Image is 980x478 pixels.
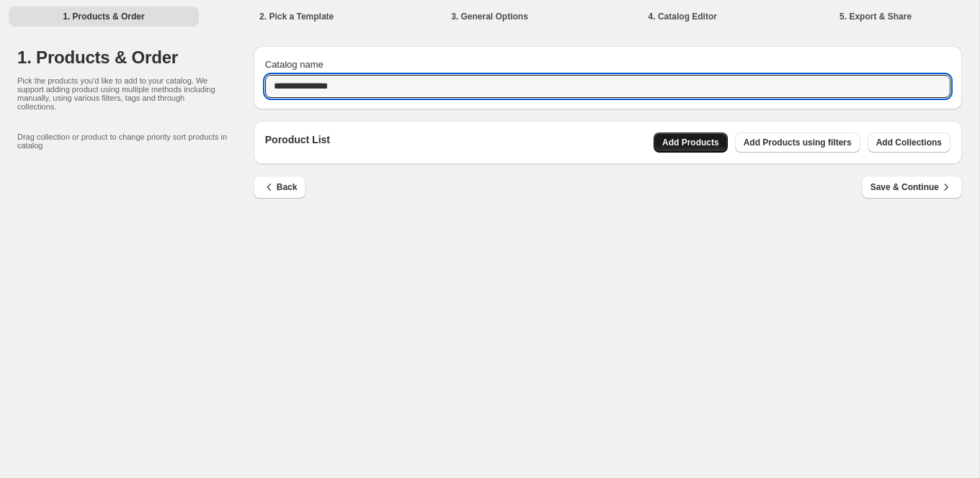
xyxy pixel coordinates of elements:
[876,137,942,148] span: Add Collections
[17,76,225,111] p: Pick the products you'd like to add to your catalog. We support adding product using multiple met...
[735,132,860,153] button: Add Products using filters
[662,137,719,148] span: Add Products
[17,46,254,69] h1: 1. Products & Order
[254,176,306,199] button: Back
[862,176,962,199] button: Save & Continue
[744,137,852,148] span: Add Products using filters
[265,132,330,153] p: Poroduct List
[654,132,728,153] button: Add Products
[17,132,254,150] p: Drag collection or product to change priority sort products in catalog
[868,132,950,153] button: Add Collections
[262,180,298,194] span: Back
[265,59,324,70] span: Catalog name
[870,180,953,194] span: Save & Continue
